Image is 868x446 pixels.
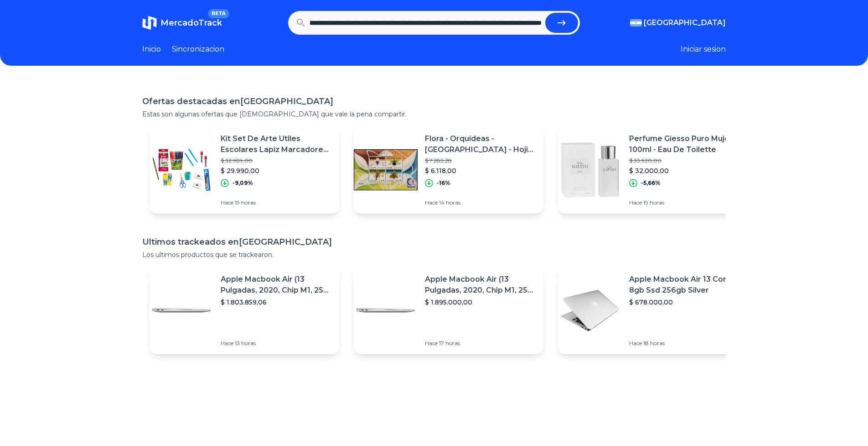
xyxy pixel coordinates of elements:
p: Perfume Giesso Puro Mujer X 100ml - Eau De Toilette [629,133,740,155]
p: Hace 17 horas [425,340,536,347]
p: -16% [437,179,450,187]
p: -5,66% [641,179,661,187]
p: Apple Macbook Air (13 Pulgadas, 2020, Chip M1, 256 Gb De Ssd, 8 Gb De Ram) - Plata [221,274,332,296]
p: $ 32.989,00 [221,157,332,164]
a: Sincronizacion [172,44,224,55]
p: $ 1.895.000,00 [425,298,536,307]
p: Hace 14 horas [425,199,536,206]
p: $ 1.803.859,06 [221,298,332,307]
p: Hace 18 horas [629,340,740,347]
a: Featured imageApple Macbook Air 13 Core I5 8gb Ssd 256gb Silver$ 678.000,00Hace 18 horas [558,267,748,354]
h1: Ofertas destacadas en [GEOGRAPHIC_DATA] [142,95,726,108]
a: Featured imageApple Macbook Air (13 Pulgadas, 2020, Chip M1, 256 Gb De Ssd, 8 Gb De Ram) - Plata$... [354,267,543,354]
p: Los ultimos productos que se trackearon. [142,250,726,259]
p: -9,09% [232,179,253,187]
img: Argentina [630,19,642,26]
a: Featured imageApple Macbook Air (13 Pulgadas, 2020, Chip M1, 256 Gb De Ssd, 8 Gb De Ram) - Plata$... [150,267,339,354]
a: MercadoTrackBETA [142,16,222,30]
button: Iniciar sesion [681,44,726,55]
a: Inicio [142,44,161,55]
button: [GEOGRAPHIC_DATA] [630,17,726,28]
p: Apple Macbook Air (13 Pulgadas, 2020, Chip M1, 256 Gb De Ssd, 8 Gb De Ram) - Plata [425,274,536,296]
p: $ 32.000,00 [629,166,740,175]
span: [GEOGRAPHIC_DATA] [644,17,726,28]
p: Hace 19 horas [221,199,332,206]
p: Hace 19 horas [629,199,740,206]
p: Flora - Orquídeas - [GEOGRAPHIC_DATA] - Hojita Block Mint [425,133,536,155]
p: Hace 13 horas [221,340,332,347]
h1: Ultimos trackeados en [GEOGRAPHIC_DATA] [142,236,726,248]
span: BETA [208,9,229,18]
img: Featured image [150,138,213,202]
p: Estas son algunas ofertas que [DEMOGRAPHIC_DATA] que vale la pena compartir. [142,110,726,119]
p: $ 6.118,00 [425,166,536,175]
p: $ 29.990,00 [221,166,332,175]
p: Apple Macbook Air 13 Core I5 8gb Ssd 256gb Silver [629,274,740,296]
a: Featured imagePerfume Giesso Puro Mujer X 100ml - Eau De Toilette$ 33.920,00$ 32.000,00-5,66%Hace... [558,126,748,214]
img: Featured image [558,278,622,342]
a: Featured imageFlora - Orquídeas - [GEOGRAPHIC_DATA] - Hojita Block Mint$ 7.283,28$ 6.118,00-16%Ha... [354,126,543,214]
img: Featured image [354,138,418,202]
p: $ 7.283,28 [425,157,536,164]
img: MercadoTrack [142,16,157,30]
span: MercadoTrack [160,18,222,28]
a: Featured imageKit Set De Arte Utiles Escolares Lapiz Marcadores Dibujo Byp$ 32.989,00$ 29.990,00-... [150,126,339,214]
img: Featured image [150,278,213,342]
img: Featured image [558,138,622,202]
p: Kit Set De Arte Utiles Escolares Lapiz Marcadores Dibujo Byp [221,133,332,155]
img: Featured image [354,278,418,342]
p: $ 678.000,00 [629,298,740,307]
p: $ 33.920,00 [629,157,740,164]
